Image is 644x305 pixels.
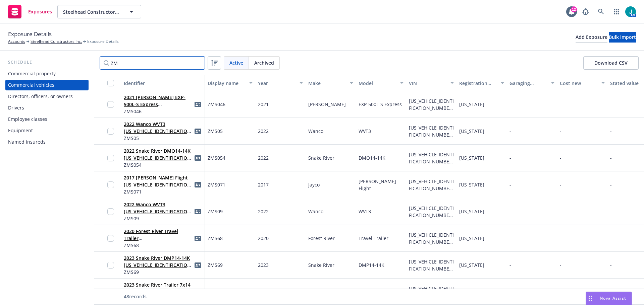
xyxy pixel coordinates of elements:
span: - [560,208,561,215]
span: - [560,262,561,268]
span: ZMS68 [208,235,223,242]
a: Commercial property [5,68,89,79]
button: Steelhead Constructors Inc. [57,5,141,18]
input: Toggle Row Selected [107,181,114,188]
span: Jayco [308,181,320,188]
span: - [610,181,612,188]
span: - [509,288,511,295]
span: - [509,235,511,242]
span: [US_VEHICLE_IDENTIFICATION_NUMBER](ZMS059) [409,205,454,225]
a: Commercial vehicles [5,80,89,90]
span: ZMS69 [124,269,194,276]
span: - [509,261,511,269]
div: Cost new [560,80,597,87]
button: Make [306,75,356,91]
a: Exposures [5,2,55,21]
span: ZMS046 [124,108,194,115]
button: Add Exposure [576,32,607,43]
span: - [610,155,612,161]
span: - [509,181,511,188]
span: - [560,235,561,241]
a: Steelhead Constructors Inc. [31,39,82,45]
span: Forest River [308,235,335,241]
span: ZMS69 [208,261,223,269]
a: idCard [194,288,202,296]
span: Nova Assist [600,295,626,301]
span: Steelhead Constructors Inc. [63,8,121,15]
span: - [610,128,612,134]
span: DMP14-14K [359,262,384,268]
span: idCard [194,100,202,108]
button: Identifier [121,75,205,91]
a: Named insureds [5,137,89,147]
span: [US_STATE] [459,181,484,188]
button: Garaging address [507,75,557,91]
button: Nova Assist [586,292,632,305]
span: 2023 Snake River DMP14-14K [US_VEHICLE_IDENTIFICATION_NUMBER](ZMS069) [124,254,194,269]
span: [US_VEHICLE_IDENTIFICATION_NUMBER](ZMS068) [409,232,454,252]
div: Employee classes [8,114,47,125]
button: Bulk import [609,32,636,43]
span: idCard [194,127,202,135]
span: 2022 [258,128,269,134]
span: [US_STATE] [459,128,484,134]
span: ZMS05 [208,128,223,135]
div: Commercial vehicles [8,80,54,90]
span: ZMS05 [124,135,194,142]
span: [US_STATE] [459,101,484,107]
span: WVT3 [359,208,371,215]
a: Switch app [610,5,623,18]
span: ZMS071 [124,188,194,195]
span: ZMS09 [124,215,194,222]
span: ZMS054 [124,161,194,168]
a: idCard [194,234,202,242]
span: - [509,154,511,161]
span: [US_STATE] [459,262,484,268]
a: Equipment [5,125,89,136]
span: Wanco [308,208,323,215]
span: idCard [194,154,202,162]
div: Directors, officers, or owners [8,91,73,102]
a: 2021 [PERSON_NAME] EXP-500L-S Express [US_VEHICLE_IDENTIFICATION_NUMBER](ZMS046) [124,94,193,122]
span: [US_STATE] [459,235,484,241]
span: - [509,208,511,215]
span: idCard [194,208,202,216]
div: Named insureds [8,137,46,147]
span: - [560,101,561,107]
div: Drivers [8,102,24,113]
div: 12 [571,6,577,12]
span: 2020 [258,235,269,241]
div: Drag to move [586,292,594,305]
span: - [610,101,612,107]
a: 2023 Snake River DMP14-14K [US_VEHICLE_IDENTIFICATION_NUMBER](ZMS069) [124,255,193,275]
span: ZMS071 [208,181,225,188]
input: Toggle Row Selected [107,155,114,161]
span: Wanco [308,128,323,134]
a: 2022 Wanco WVT3 [US_VEHICLE_IDENTIFICATION_NUMBER](ZMS058) [124,121,193,141]
button: Download CSV [583,56,639,70]
span: - [560,128,561,134]
button: Year [255,75,306,91]
a: Report a Bug [579,5,592,18]
div: VIN [409,80,446,87]
div: Equipment [8,125,33,136]
span: WVT3 [359,128,371,134]
button: Cost new [557,75,607,91]
a: Search [594,5,608,18]
span: ZMS70 [208,288,223,295]
a: 2017 [PERSON_NAME] Flight [US_VEHICLE_IDENTIFICATION_NUMBER](ZMS071) [124,174,193,195]
span: EXP-500L-S Express [359,101,402,107]
div: Identifier [124,80,202,87]
span: Snake River [308,262,334,268]
button: Registration state [457,75,507,91]
div: Model [359,80,396,87]
span: [US_VEHICLE_IDENTIFICATION_NUMBER](ZMS046) [409,98,454,118]
span: ZMS68 [124,242,194,249]
span: - [610,262,612,268]
span: [PERSON_NAME] [308,101,346,107]
span: Travel Trailer [359,235,388,241]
